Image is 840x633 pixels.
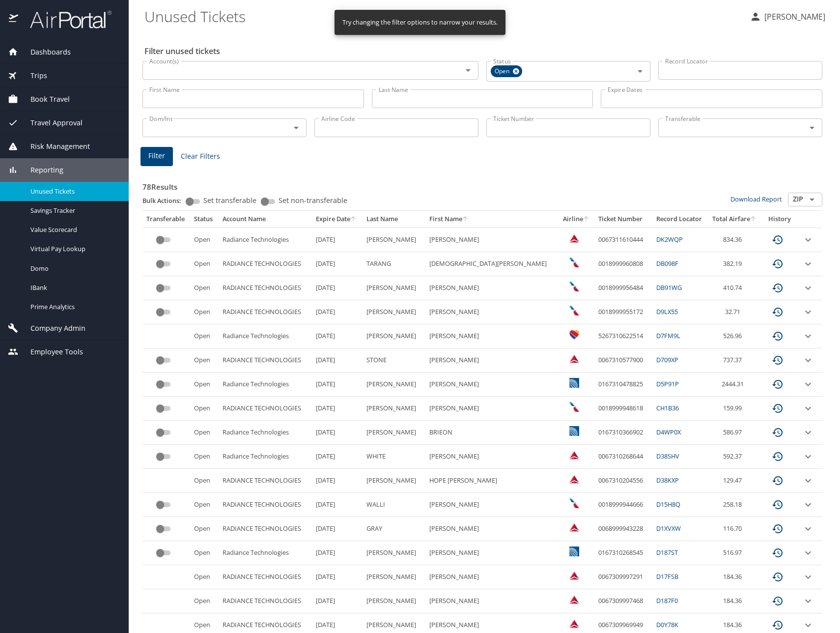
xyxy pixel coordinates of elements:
td: [PERSON_NAME] [425,373,559,397]
td: Radiance Technologies [219,324,311,348]
td: [PERSON_NAME] [363,228,426,252]
a: DB91WG [656,283,682,292]
img: Delta Airlines [569,233,579,243]
th: Status [190,211,219,228]
td: [PERSON_NAME] [363,300,426,324]
img: American Airlines [569,402,579,412]
img: United Airlines [569,378,579,388]
a: D38SHV [656,452,679,460]
button: expand row [802,523,814,535]
td: GRAY [363,517,426,541]
td: RADIANCE TECHNOLOGIES [219,252,311,276]
td: Radiance Technologies [219,541,311,565]
button: Open [289,121,303,135]
img: United Airlines [569,426,579,436]
td: 586.97 [707,421,761,445]
img: United Airlines [569,547,579,556]
td: [PERSON_NAME] [363,421,426,445]
td: [PERSON_NAME] [425,348,559,373]
td: 184.36 [707,565,761,589]
button: [PERSON_NAME] [746,8,829,26]
span: Set non-transferable [279,197,347,204]
td: 0067309997468 [594,589,652,613]
span: Virtual Pay Lookup [30,244,117,254]
td: 129.47 [707,469,761,493]
img: American Airlines [569,306,579,316]
a: D0Y78K [656,620,678,629]
td: 0167310268545 [594,541,652,565]
button: expand row [802,306,814,318]
span: Open [491,66,515,77]
td: RADIANCE TECHNOLOGIES [219,276,311,300]
td: Open [190,445,219,469]
td: [PERSON_NAME] [425,276,559,300]
span: Dashboards [18,47,71,58]
td: RADIANCE TECHNOLOGIES [219,565,311,589]
img: Delta Airlines [569,619,579,629]
h3: 78 Results [142,175,822,193]
td: [PERSON_NAME] [363,324,426,348]
th: First Name [425,211,559,228]
td: 0018999956484 [594,276,652,300]
span: Value Scorecard [30,225,117,234]
button: sort [583,216,590,223]
td: 116.70 [707,517,761,541]
td: WALLI [363,493,426,517]
img: Delta Airlines [569,522,579,532]
span: Employee Tools [18,346,83,357]
td: 0067309997291 [594,565,652,589]
td: [PERSON_NAME] [425,228,559,252]
span: Trips [18,70,47,81]
td: HOPE [PERSON_NAME] [425,469,559,493]
td: RADIANCE TECHNOLOGIES [219,397,311,421]
span: Prime Analytics [30,302,117,312]
td: [DATE] [312,373,363,397]
a: D4WP0X [656,428,681,436]
span: Savings Tracker [30,206,117,215]
td: 737.37 [707,348,761,373]
td: [PERSON_NAME] [425,300,559,324]
td: [PERSON_NAME] [363,565,426,589]
td: 2444.31 [707,373,761,397]
button: expand row [802,282,814,294]
td: [PERSON_NAME] [363,373,426,397]
td: [DEMOGRAPHIC_DATA][PERSON_NAME] [425,252,559,276]
td: 834.36 [707,228,761,252]
button: Open [461,63,475,77]
td: Open [190,324,219,348]
th: Expire Date [312,211,363,228]
td: Open [190,348,219,373]
th: Airline [559,211,594,228]
td: [DATE] [312,565,363,589]
img: Delta Airlines [569,474,579,484]
span: Risk Management [18,141,90,152]
div: Transferable [146,215,186,224]
td: Open [190,276,219,300]
button: expand row [802,595,814,607]
td: Radiance Technologies [219,228,311,252]
td: WHITE [363,445,426,469]
td: [PERSON_NAME] [363,397,426,421]
a: D9LX55 [656,307,678,316]
span: IBank [30,283,117,292]
td: [DATE] [312,421,363,445]
button: Filter [140,147,173,166]
th: Ticket Number [594,211,652,228]
button: expand row [802,378,814,390]
td: BRIEON [425,421,559,445]
td: 258.18 [707,493,761,517]
td: [PERSON_NAME] [425,324,559,348]
td: Open [190,469,219,493]
td: [PERSON_NAME] [363,276,426,300]
a: D38KXP [656,476,679,485]
h1: Unused Tickets [144,1,742,31]
button: expand row [802,258,814,270]
a: D187ST [656,548,678,557]
button: Open [805,121,819,135]
td: [DATE] [312,493,363,517]
button: expand row [802,427,814,438]
img: American Airlines [569,498,579,508]
td: TARANG [363,252,426,276]
div: Open [491,65,522,77]
td: [DATE] [312,228,363,252]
